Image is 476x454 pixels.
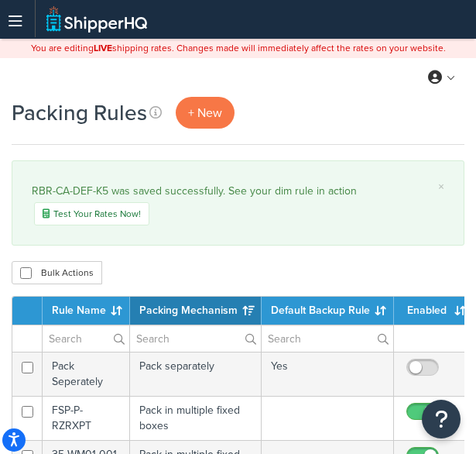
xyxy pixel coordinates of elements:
td: Pack Seperately [43,352,130,396]
td: FSP-P-RZRXPT [43,396,130,440]
b: LIVE [94,41,112,55]
td: Pack separately [130,352,262,396]
input: Search [262,325,393,352]
a: Test Your Rates Now! [34,202,149,225]
input: Search [43,325,129,352]
button: Bulk Actions [12,261,102,284]
input: Search [130,325,261,352]
th: Packing Mechanism: activate to sort column ascending [130,297,262,325]
a: × [438,181,444,193]
td: Pack in multiple fixed boxes [130,396,262,440]
th: Default Backup Rule: activate to sort column ascending [262,297,394,325]
h1: Packing Rules [12,98,147,128]
th: Rule Name: activate to sort column ascending [43,297,130,325]
a: + New [176,97,235,129]
td: Yes [262,352,394,396]
div: RBR-CA-DEF-K5 was saved successfully. See your dim rule in action [32,181,444,225]
span: + New [188,104,222,122]
th: Enabled: activate to sort column ascending [394,297,474,325]
button: Open Resource Center [422,400,461,439]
